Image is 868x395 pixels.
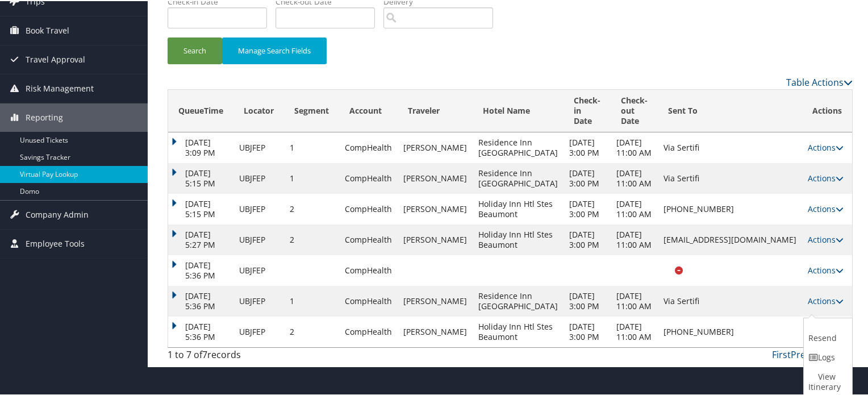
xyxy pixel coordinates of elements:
td: [PERSON_NAME] [398,315,473,346]
th: Hotel Name: activate to sort column ascending [473,89,564,131]
td: [DATE] 5:15 PM [168,162,233,193]
td: 1 [284,285,339,315]
td: CompHealth [339,223,398,254]
th: QueueTime: activate to sort column ascending [168,89,233,131]
span: Risk Management [26,73,94,102]
th: Account: activate to sort column ascending [339,89,398,131]
a: Actions [808,294,844,305]
span: Book Travel [26,15,69,44]
a: First [772,347,791,360]
span: 7 [202,347,207,360]
td: UBJFEP [233,223,284,254]
a: Actions [808,264,844,275]
td: 1 [284,131,339,162]
td: [DATE] 11:00 AM [611,131,658,162]
a: Resend [804,317,849,347]
td: CompHealth [339,254,398,285]
td: UBJFEP [233,193,284,223]
td: [DATE] 5:36 PM [168,285,233,315]
td: UBJFEP [233,162,284,193]
td: [DATE] 11:00 AM [611,193,658,223]
td: [DATE] 11:00 AM [611,162,658,193]
td: CompHealth [339,315,398,346]
span: Employee Tools [26,228,85,257]
th: Segment: activate to sort column ascending [284,89,339,131]
td: [DATE] 11:00 AM [611,223,658,254]
td: Residence Inn [GEOGRAPHIC_DATA] [473,131,564,162]
td: [DATE] 11:00 AM [611,285,658,315]
a: Prev [791,347,810,360]
td: [DATE] 3:00 PM [564,285,611,315]
td: [DATE] 5:27 PM [168,223,233,254]
a: Actions [808,141,844,152]
td: [DATE] 3:00 PM [564,223,611,254]
td: [DATE] 5:36 PM [168,315,233,346]
td: [DATE] 3:00 PM [564,315,611,346]
button: Manage Search Fields [222,36,327,63]
td: [DATE] 3:00 PM [564,193,611,223]
span: Company Admin [26,199,89,228]
td: 2 [284,193,339,223]
a: Table Actions [786,75,853,88]
td: UBJFEP [233,315,284,346]
th: Check-out Date: activate to sort column ascending [611,89,658,131]
td: Holiday Inn Htl Stes Beaumont [473,315,564,346]
td: [DATE] 5:15 PM [168,193,233,223]
td: [PHONE_NUMBER] [658,315,802,346]
td: [PERSON_NAME] [398,162,473,193]
td: CompHealth [339,193,398,223]
td: Via Sertifi [658,131,802,162]
a: Actions [808,172,844,182]
td: [DATE] 11:00 AM [611,315,658,346]
td: CompHealth [339,131,398,162]
td: Residence Inn [GEOGRAPHIC_DATA] [473,162,564,193]
td: [PERSON_NAME] [398,131,473,162]
td: [DATE] 3:09 PM [168,131,233,162]
td: Via Sertifi [658,285,802,315]
span: Reporting [26,102,63,131]
th: Actions [802,89,852,131]
th: Check-in Date: activate to sort column ascending [564,89,611,131]
td: [PERSON_NAME] [398,285,473,315]
a: Actions [808,202,844,213]
td: Via Sertifi [658,162,802,193]
span: Travel Approval [26,44,85,73]
button: Search [168,36,222,63]
td: [DATE] 3:00 PM [564,131,611,162]
td: Residence Inn [GEOGRAPHIC_DATA] [473,285,564,315]
td: Holiday Inn Htl Stes Beaumont [473,193,564,223]
td: CompHealth [339,285,398,315]
div: 1 to 7 of records [168,347,326,366]
th: Sent To: activate to sort column ascending [658,89,802,131]
td: UBJFEP [233,285,284,315]
th: Traveler: activate to sort column ascending [398,89,473,131]
td: [PERSON_NAME] [398,223,473,254]
td: [DATE] 5:36 PM [168,254,233,285]
td: UBJFEP [233,254,284,285]
td: Holiday Inn Htl Stes Beaumont [473,223,564,254]
a: Logs [804,347,849,366]
td: [PERSON_NAME] [398,193,473,223]
a: Actions [808,233,844,244]
td: [EMAIL_ADDRESS][DOMAIN_NAME] [658,223,802,254]
td: CompHealth [339,162,398,193]
td: [PHONE_NUMBER] [658,193,802,223]
td: [DATE] 3:00 PM [564,162,611,193]
td: 1 [284,162,339,193]
td: 2 [284,315,339,346]
td: 2 [284,223,339,254]
th: Locator: activate to sort column ascending [233,89,284,131]
td: UBJFEP [233,131,284,162]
